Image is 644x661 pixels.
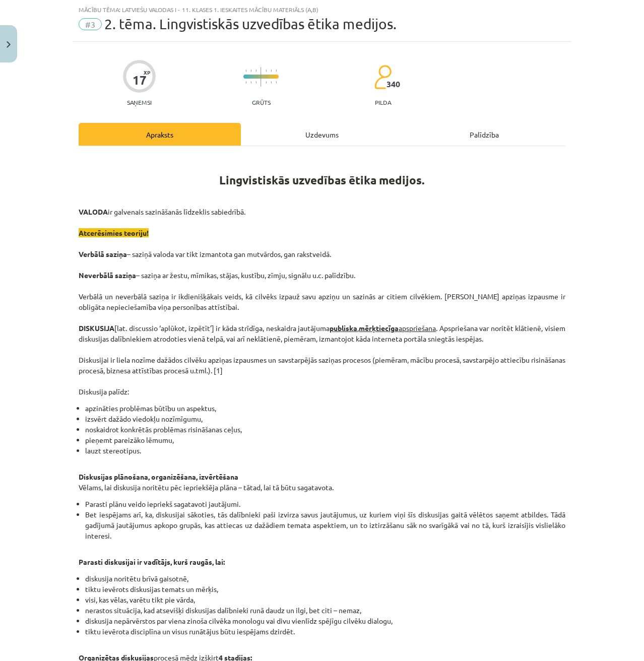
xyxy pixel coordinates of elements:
[271,70,272,72] img: icon-short-line-57e1e144782c952c97e751825c79c345078a6d821885a25fce030b3d8c18986b.svg
[219,173,425,187] b: Lingvistiskās uzvedības ētika medijos.
[250,70,251,72] img: icon-short-line-57e1e144782c952c97e751825c79c345078a6d821885a25fce030b3d8c18986b.svg
[85,594,565,605] li: visi, kas vēlas, varētu tikt pie vārda,
[85,414,565,424] li: izsvērt dažādo viedokļu nozīmīgumu,
[359,323,399,333] strong: mērķtiecīga
[79,228,149,237] span: Atcerēsimies teoriju!
[250,81,251,84] img: icon-short-line-57e1e144782c952c97e751825c79c345078a6d821885a25fce030b3d8c18986b.svg
[79,472,238,481] strong: Diskusijas plānošana, organizēšana, izvērtēšana
[276,81,277,84] img: icon-short-line-57e1e144782c952c97e751825c79c345078a6d821885a25fce030b3d8c18986b.svg
[79,557,225,566] strong: Parasti diskusijai ir vadītājs, kurš raugās, lai:
[123,99,156,106] p: Saņemsi
[245,70,246,72] img: icon-short-line-57e1e144782c952c97e751825c79c345078a6d821885a25fce030b3d8c18986b.svg
[85,435,565,445] li: pieņemt pareizāko lēmumu,
[271,81,272,84] img: icon-short-line-57e1e144782c952c97e751825c79c345078a6d821885a25fce030b3d8c18986b.svg
[276,70,277,72] img: icon-short-line-57e1e144782c952c97e751825c79c345078a6d821885a25fce030b3d8c18986b.svg
[79,207,565,397] p: ir galvenais sazināšanās līdzeklis sabiedrībā. – saziņā valoda var tikt izmantota gan mutvārdos, ...
[252,99,271,106] p: Grūts
[79,461,565,493] p: Vēlams, lai diskusija noritētu pēc iepriekšēja plāna – tātad, lai tā būtu sagatavota.
[85,605,565,616] li: nerastos situācija, kad atsevišķi diskusijas dalībnieki runā daudz un ilgi, bet citi – nemaz,
[85,626,565,637] li: tiktu ievērota disciplīna un visus runātājus būtu iespējams dzirdēt.
[85,499,565,509] li: Parasti plānu veido iepriekš sagatavoti jautājumi.
[245,81,246,84] img: icon-short-line-57e1e144782c952c97e751825c79c345078a6d821885a25fce030b3d8c18986b.svg
[85,616,565,626] li: diskusija nepārvērstos par viena zinoša cilvēka monologu vai divu vienlīdz spējīgu cilvēku dialogu,
[261,67,262,87] img: icon-long-line-d9ea69661e0d244f92f715978eff75569469978d946b2353a9bb055b3ed8787d.svg
[79,207,108,216] strong: VALODA
[79,323,114,333] strong: DISKUSIJA
[79,18,102,30] span: #3
[7,41,11,48] img: icon-close-lesson-0947bae3869378f0d4975bcd49f059093ad1ed9edebbc8119c70593378902aed.svg
[375,99,391,106] p: pilda
[79,6,565,13] div: Mācību tēma: Latviešu valodas i - 11. klases 1. ieskaites mācību materiāls (a,b)
[104,16,397,32] span: 2. tēma. Lingvistiskās uzvedības ētika medijos.
[241,123,403,146] div: Uzdevums
[85,403,565,414] li: apzināties problēmas būtību un aspektus,
[79,123,241,146] div: Apraksts
[266,81,267,84] img: icon-short-line-57e1e144782c952c97e751825c79c345078a6d821885a25fce030b3d8c18986b.svg
[85,445,565,456] li: lauzt stereotipus.
[85,424,565,435] li: noskaidrot konkrētās problēmas risināšanas ceļus,
[79,249,127,258] strong: Verbālā saziņa
[255,81,256,84] img: icon-short-line-57e1e144782c952c97e751825c79c345078a6d821885a25fce030b3d8c18986b.svg
[403,123,565,146] div: Palīdzība
[85,584,565,594] li: tiktu ievērots diskusijas temats un mērķis,
[255,70,256,72] img: icon-short-line-57e1e144782c952c97e751825c79c345078a6d821885a25fce030b3d8c18986b.svg
[133,73,147,87] div: 17
[85,509,565,541] li: Bet iespējams arī, ka, diskusijai sākoties, tās dalībnieki paši izvirza savus jautājumus, uz kuri...
[85,573,565,584] li: diskusija noritētu brīvā gaisotnē,
[330,323,357,333] strong: publiska
[79,271,136,280] strong: Neverbālā saziņa
[387,80,400,89] span: 340
[266,70,267,72] img: icon-short-line-57e1e144782c952c97e751825c79c345078a6d821885a25fce030b3d8c18986b.svg
[359,323,436,333] u: apspriešana
[144,70,150,75] span: XP
[374,64,392,90] img: students-c634bb4e5e11cddfef0936a35e636f08e4e9abd3cc4e673bd6f9a4125e45ecb1.svg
